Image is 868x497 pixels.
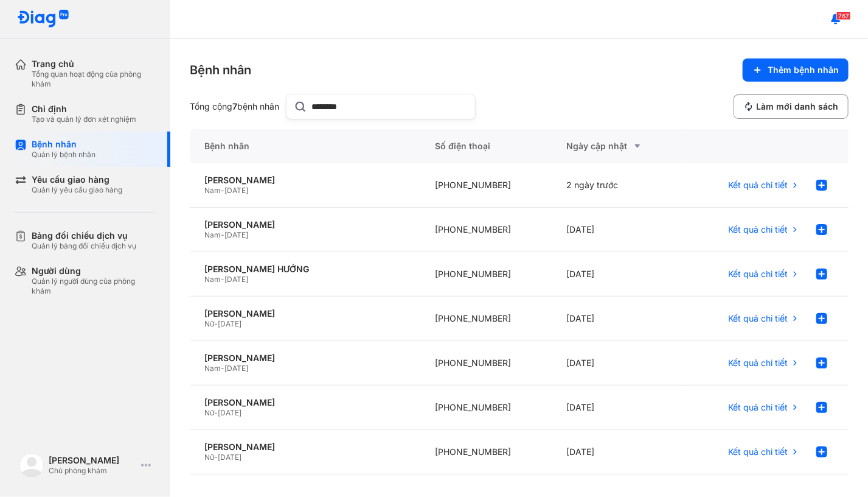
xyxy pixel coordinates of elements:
[552,386,684,430] div: [DATE]
[743,58,849,82] button: Thêm bệnh nhân
[190,62,251,79] div: Bệnh nhân
[204,275,221,284] span: Nam
[218,453,241,462] span: [DATE]
[420,208,552,252] div: [PHONE_NUMBER]
[214,408,218,417] span: -
[728,446,788,457] span: Kết quả chi tiết
[32,58,156,69] div: Trang chủ
[32,115,136,124] div: Tạo và quản lý đơn xét nghiệm
[204,408,214,417] span: Nữ
[32,241,136,251] div: Quản lý bảng đối chiếu dịch vụ
[552,163,684,208] div: 2 ngày trước
[728,402,788,413] span: Kết quả chi tiết
[420,163,552,208] div: [PHONE_NUMBER]
[728,358,788,368] span: Kết quả chi tiết
[224,364,248,373] span: [DATE]
[214,453,218,462] span: -
[728,224,788,235] span: Kết quả chi tiết
[734,94,849,119] button: Làm mới danh sách
[420,341,552,386] div: [PHONE_NUMBER]
[218,319,241,328] span: [DATE]
[224,186,248,195] span: [DATE]
[32,185,122,195] div: Quản lý yêu cầu giao hàng
[420,297,552,341] div: [PHONE_NUMBER]
[32,150,95,160] div: Quản lý bệnh nhân
[204,175,406,186] div: [PERSON_NAME]
[224,230,248,239] span: [DATE]
[552,252,684,297] div: [DATE]
[19,453,44,478] img: logo
[190,101,281,112] div: Tổng cộng bệnh nhân
[17,10,69,29] img: logo
[32,277,156,296] div: Quản lý người dùng của phòng khám
[204,353,406,364] div: [PERSON_NAME]
[768,65,839,76] span: Thêm bệnh nhân
[221,364,224,373] span: -
[49,455,136,466] div: [PERSON_NAME]
[552,297,684,341] div: [DATE]
[32,266,156,277] div: Người dùng
[204,308,406,319] div: [PERSON_NAME]
[728,180,788,191] span: Kết quả chi tiết
[190,129,420,163] div: Bệnh nhân
[221,230,224,239] span: -
[567,139,670,153] div: Ngày cập nhật
[221,186,224,195] span: -
[420,386,552,430] div: [PHONE_NUMBER]
[204,264,406,275] div: [PERSON_NAME] HƯỚNG
[420,129,552,163] div: Số điện thoại
[218,408,241,417] span: [DATE]
[420,430,552,474] div: [PHONE_NUMBER]
[221,275,224,284] span: -
[32,230,136,241] div: Bảng đối chiếu dịch vụ
[728,313,788,324] span: Kết quả chi tiết
[552,208,684,252] div: [DATE]
[32,104,136,115] div: Chỉ định
[32,139,95,150] div: Bệnh nhân
[204,230,221,239] span: Nam
[49,466,136,476] div: Chủ phòng khám
[214,319,218,328] span: -
[204,219,406,230] div: [PERSON_NAME]
[204,186,221,195] span: Nam
[232,101,237,111] span: 7
[728,269,788,280] span: Kết quả chi tiết
[204,397,406,408] div: [PERSON_NAME]
[552,430,684,474] div: [DATE]
[552,341,684,386] div: [DATE]
[32,69,156,89] div: Tổng quan hoạt động của phòng khám
[756,101,838,112] span: Làm mới danh sách
[420,252,552,297] div: [PHONE_NUMBER]
[224,275,248,284] span: [DATE]
[836,12,851,20] span: 767
[204,364,221,373] span: Nam
[204,442,406,453] div: [PERSON_NAME]
[204,453,214,462] span: Nữ
[204,319,214,328] span: Nữ
[32,174,122,185] div: Yêu cầu giao hàng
